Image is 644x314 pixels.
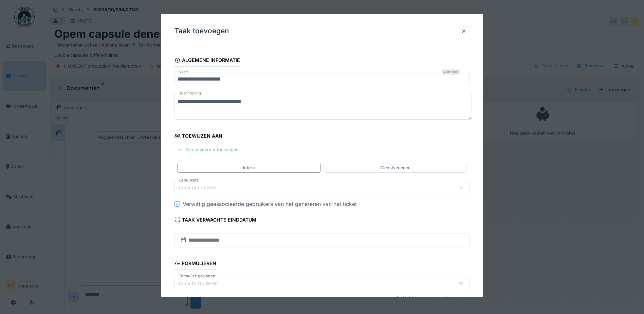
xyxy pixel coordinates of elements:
[392,293,470,302] div: Sjabloon voor formulier maken
[177,273,217,279] label: Formulier sjablonen
[178,184,226,191] div: Jouw gebruikers
[177,177,200,183] label: Gebruikers
[178,280,227,287] div: Jouw formulieren
[442,69,460,75] div: Verplicht
[174,55,240,67] div: Algemene informatie
[174,131,222,142] div: Toewijzen aan
[177,69,190,75] label: Naam
[243,164,255,171] div: Intern
[174,27,229,35] h3: Taak toevoegen
[183,199,357,208] div: Verwittig geassocieerde gebruikers van het genereren van het ticket
[380,164,410,171] div: Dienstverlener
[177,89,202,98] label: Beschrijving
[174,214,256,226] div: Taak verwachte einddatum
[174,145,241,154] div: Een uitvoerder toevoegen
[174,258,216,269] div: Formulieren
